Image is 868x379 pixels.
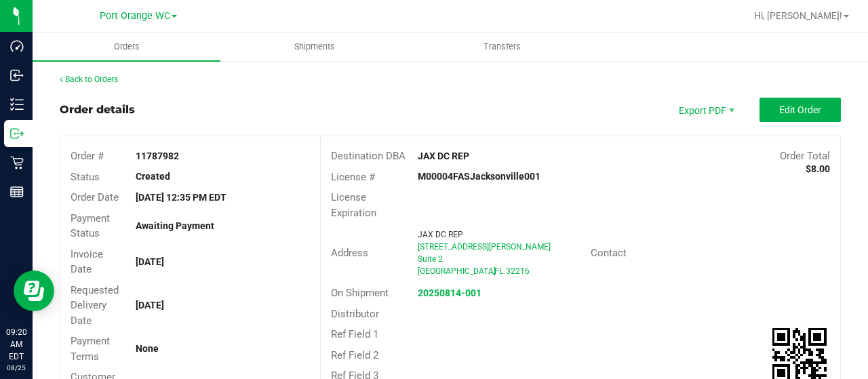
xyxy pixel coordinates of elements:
[60,75,118,84] a: Back to Orders
[418,254,443,264] span: Suite 2
[136,151,179,161] strong: 11787982
[331,328,378,340] span: Ref Field 1
[465,41,539,53] span: Transfers
[759,98,841,122] button: Edit Order
[331,191,376,219] span: License Expiration
[754,10,842,21] span: Hi, [PERSON_NAME]!
[418,151,469,161] strong: JAX DC REP
[10,156,24,169] inline-svg: Retail
[10,98,24,111] inline-svg: Inventory
[6,326,26,363] p: 09:20 AM EDT
[418,242,551,252] span: [STREET_ADDRESS][PERSON_NAME]
[665,98,746,122] li: Export PDF
[331,150,406,162] span: Destination DBA
[10,127,24,140] inline-svg: Outbound
[71,191,119,203] span: Order Date
[779,104,821,115] span: Edit Order
[408,33,596,61] a: Transfers
[331,287,389,299] span: On Shipment
[136,343,159,354] strong: None
[71,150,104,162] span: Order #
[71,284,119,327] span: Requested Delivery Date
[493,266,494,276] span: ,
[276,41,353,53] span: Shipments
[136,192,226,203] strong: [DATE] 12:35 PM EDT
[136,256,164,267] strong: [DATE]
[71,212,110,240] span: Payment Status
[331,171,375,183] span: License #
[418,266,496,276] span: [GEOGRAPHIC_DATA]
[6,363,26,373] p: 08/25
[506,266,530,276] span: 32216
[418,287,481,298] a: 20250814-001
[418,171,540,182] strong: M00004FASJacksonville001
[10,68,24,82] inline-svg: Inbound
[60,102,135,118] div: Order details
[96,41,158,53] span: Orders
[780,150,830,162] span: Order Total
[136,300,164,311] strong: [DATE]
[806,163,830,174] strong: $8.00
[136,171,170,182] strong: Created
[331,308,379,320] span: Distributor
[10,39,24,53] inline-svg: Dashboard
[100,10,170,22] span: Port Orange WC
[136,220,214,231] strong: Awaiting Payment
[591,247,627,259] span: Contact
[14,271,54,311] iframe: Resource center
[10,185,24,199] inline-svg: Reports
[331,349,378,361] span: Ref Field 2
[418,230,463,239] span: JAX DC REP
[331,247,368,259] span: Address
[71,171,100,183] span: Status
[220,33,408,61] a: Shipments
[494,266,503,276] span: FL
[71,335,110,363] span: Payment Terms
[33,33,220,61] a: Orders
[71,248,103,276] span: Invoice Date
